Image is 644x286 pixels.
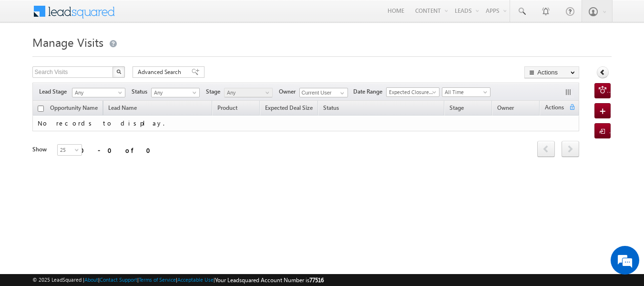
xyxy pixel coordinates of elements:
[100,276,137,283] a: Contact Support
[152,88,197,97] span: Any
[116,69,121,74] img: Search
[537,142,555,157] a: prev
[58,146,83,154] span: 25
[353,87,386,96] span: Date Range
[524,66,579,78] button: Actions
[445,103,469,115] a: Stage
[299,88,348,97] input: Type to Search
[177,276,214,283] a: Acceptable Use
[50,104,98,111] span: Opportunity Name
[57,144,82,156] a: 25
[217,104,237,111] span: Product
[132,87,151,96] span: Status
[32,116,580,131] td: No records to display.
[279,87,299,96] span: Owner
[32,275,324,285] span: © 2025 LeadSquared | | | | |
[224,88,273,97] a: Any
[309,276,324,284] span: 77516
[450,104,464,111] span: Stage
[72,88,122,97] span: Any
[225,88,270,97] span: Any
[497,104,514,111] span: Owner
[260,103,317,115] a: Expected Deal Size
[265,104,313,111] span: Expected Deal Size
[386,87,440,97] a: Expected Closure Date
[151,88,200,97] a: Any
[442,88,488,96] span: All Time
[32,145,50,154] div: Show
[139,276,176,283] a: Terms of Service
[540,102,569,115] span: Actions
[562,142,579,157] a: next
[103,103,142,115] span: Lead Name
[215,276,324,284] span: Your Leadsquared Account Number is
[45,103,102,115] a: Opportunity Name
[206,87,224,96] span: Stage
[562,141,579,157] span: next
[442,87,491,97] a: All Time
[32,34,103,50] span: Manage Visits
[38,106,44,112] input: Check all records
[39,87,71,96] span: Lead Stage
[537,141,555,157] span: prev
[335,88,347,98] a: Show All Items
[318,103,344,115] a: Status
[387,88,436,96] span: Expected Closure Date
[80,145,156,156] div: 0 - 0 of 0
[138,68,184,76] span: Advanced Search
[72,88,125,97] a: Any
[84,276,98,283] a: About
